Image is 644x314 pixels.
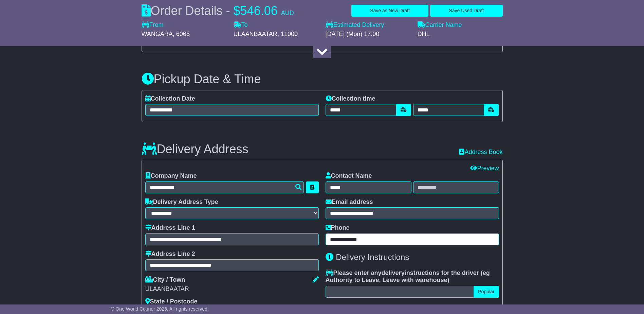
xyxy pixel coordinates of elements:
[474,286,499,298] button: Popular
[351,5,428,17] button: Save as New Draft
[430,5,502,17] button: Save Used Draft
[145,250,195,258] label: Address Line 2
[326,31,411,38] div: [DATE] (Mon) 17:00
[277,31,298,37] span: , 11000
[142,31,173,37] span: WANGARA
[145,298,198,306] label: State / Postcode
[142,3,294,18] div: Order Details -
[281,10,294,16] span: AUD
[142,21,164,29] label: From
[173,31,190,37] span: , 6065
[145,198,218,206] label: Delivery Address Type
[234,21,248,29] label: To
[111,306,209,312] span: © One World Courier 2025. All rights reserved.
[336,252,409,262] span: Delivery Instructions
[145,224,195,232] label: Address Line 1
[418,31,503,38] div: DHL
[326,95,375,103] label: Collection time
[145,276,185,284] label: City / Town
[470,165,499,172] a: Preview
[145,172,197,180] label: Company Name
[240,4,278,18] span: 546.06
[145,95,195,103] label: Collection Date
[326,269,499,284] label: Please enter any instructions for the driver ( )
[459,149,502,155] a: Address Book
[234,4,240,18] span: $
[145,285,319,293] div: ULAANBAATAR
[326,198,373,206] label: Email address
[142,72,503,86] h3: Pickup Date & Time
[142,142,249,156] h3: Delivery Address
[418,21,462,29] label: Carrier Name
[326,269,490,284] span: eg Authority to Leave, Leave with warehouse
[234,31,277,37] span: ULAANBAATAR
[382,269,405,276] span: delivery
[326,21,411,29] label: Estimated Delivery
[326,224,350,232] label: Phone
[326,172,372,180] label: Contact Name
